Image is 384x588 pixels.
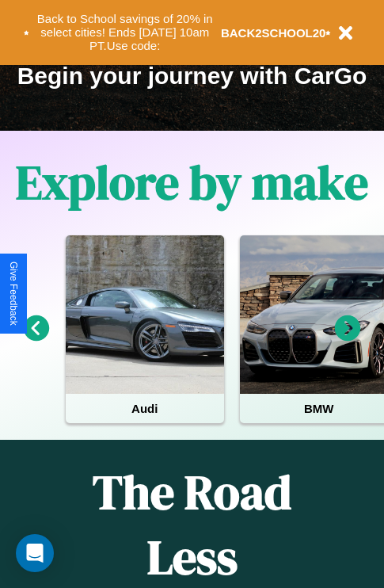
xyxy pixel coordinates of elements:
[16,150,368,215] h1: Explore by make
[8,262,19,326] div: Give Feedback
[66,394,224,423] h4: Audi
[221,26,326,40] b: BACK2SCHOOL20
[29,8,221,57] button: Back to School savings of 20% in select cities! Ends [DATE] 10am PT.Use code:
[16,534,54,572] div: Open Intercom Messenger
